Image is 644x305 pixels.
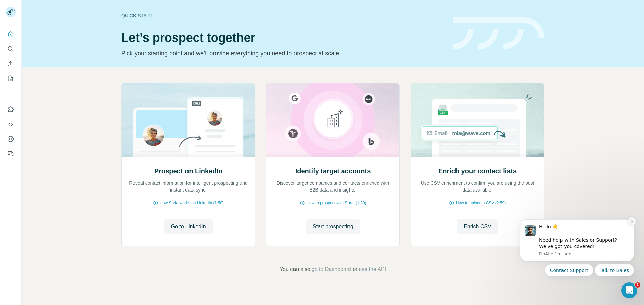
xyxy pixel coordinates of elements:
[10,53,124,65] div: Quick reply options
[453,17,544,50] img: banner
[35,53,84,65] button: Quick reply: Contact Support
[313,223,353,231] span: Start prospecting
[29,13,119,39] div: Hello ☀️ ​ Need help with Sales or Support? We've got you covered!
[438,166,517,176] h2: Enrich your contact lists
[306,219,360,234] button: Start prospecting
[5,28,16,40] button: Quick start
[164,219,212,234] button: Go to LinkedIn
[411,83,544,157] img: Enrich your contact lists
[171,223,206,231] span: Go to LinkedIn
[510,211,644,302] iframe: Intercom notifications message
[266,83,400,157] img: Identify target accounts
[306,200,366,206] span: How to prospect with Surfe (1:30)
[464,223,491,231] span: Enrich CSV
[15,14,26,25] img: Profile image for FinAI
[5,43,16,55] button: Search
[121,31,445,45] h1: Let’s prospect together
[5,133,16,145] button: Dashboard
[85,53,124,65] button: Quick reply: Talk to Sales
[29,40,119,46] p: Message from FinAI, sent 1m ago
[10,8,124,51] div: message notification from FinAI, 1m ago. Hello ☀️ ​ Need help with Sales or Support? We've got yo...
[273,180,393,193] p: Discover target companies and contacts enriched with B2B data and insights.
[418,180,537,193] p: Use CSV enrichment to confirm you are using the best data available.
[154,166,222,176] h2: Prospect on LinkedIn
[295,166,371,176] h2: Identify target accounts
[5,103,16,116] button: Use Surfe on LinkedIn
[280,265,310,273] span: You can also
[128,180,248,193] p: Reveal contact information for intelligent prospecting and instant data sync.
[5,118,16,130] button: Use Surfe API
[121,49,445,58] p: Pick your starting point and we’ll provide everything you need to prospect at scale.
[118,6,126,15] button: Dismiss notification
[5,148,16,160] button: Feedback
[160,200,224,206] span: How Surfe works on LinkedIn (1:58)
[29,13,119,39] div: Message content
[5,72,16,84] button: My lists
[621,282,637,298] iframe: Intercom live chat
[353,265,357,273] span: or
[5,58,16,70] button: Enrich CSV
[456,200,506,206] span: How to upload a CSV (2:59)
[121,12,445,19] div: Quick start
[121,83,255,157] img: Prospect on LinkedIn
[312,265,351,273] button: go to Dashboard
[457,219,498,234] button: Enrich CSV
[635,282,640,288] span: 1
[359,265,386,273] button: use the API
